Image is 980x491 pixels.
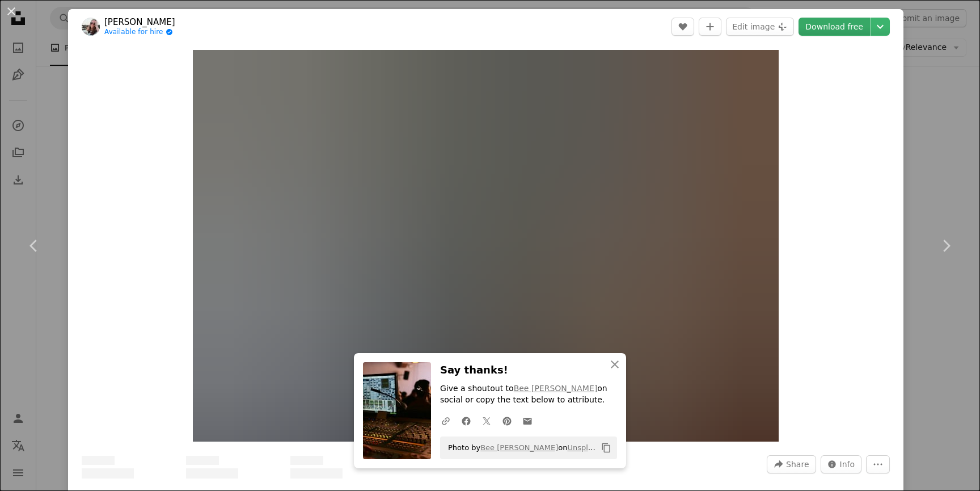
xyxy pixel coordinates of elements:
span: ––– –– –– [290,456,323,465]
img: Go to Natalie Parham's profile [82,18,100,36]
a: Bee [PERSON_NAME] [480,443,558,452]
a: Available for hire [104,28,175,37]
a: Next [912,191,980,300]
button: Zoom in on this image [193,50,779,442]
a: Share on Twitter [476,409,497,432]
span: Share [786,456,809,473]
p: Give a shoutout to on social or copy the text below to attribute. [440,383,617,406]
h3: Say thanks! [440,362,617,379]
span: ––– –––– –––– [290,468,343,479]
button: More Actions [866,455,890,473]
button: Stats about this image [821,455,862,473]
span: ––– –––– –––– [186,468,238,479]
a: Unsplash [567,443,601,452]
span: Photo by on [442,439,597,457]
span: ––– –– –– [186,456,219,465]
button: Copy to clipboard [597,438,616,458]
span: ––– –––– –––– [82,468,134,479]
a: Bee [PERSON_NAME] [514,384,598,393]
button: Share this image [767,455,816,473]
span: Info [840,456,855,473]
button: Edit image [726,18,794,36]
span: ––– –– –– [82,456,115,465]
button: Like [671,18,694,36]
a: Share on Pinterest [497,409,517,432]
a: Share on Facebook [456,409,476,432]
a: [PERSON_NAME] [104,16,175,28]
a: Download free [799,18,870,36]
button: Choose download size [871,18,890,36]
a: Share over email [517,409,538,432]
button: Add to Collection [699,18,721,36]
img: person on black audio equalizer [193,50,779,442]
